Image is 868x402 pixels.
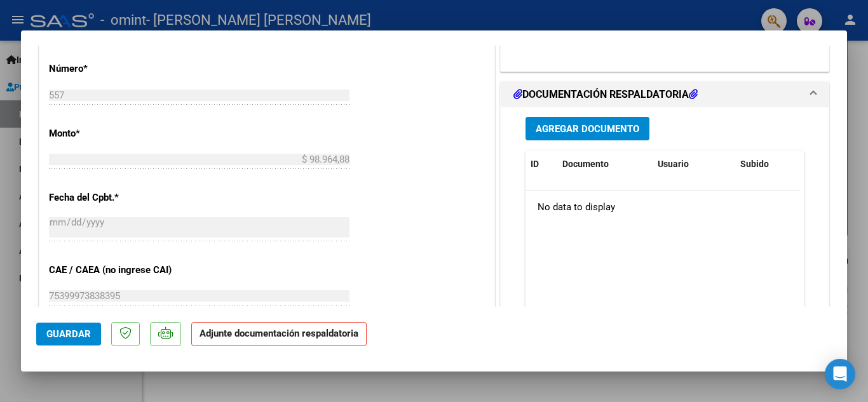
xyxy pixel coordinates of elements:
div: Open Intercom Messenger [825,359,855,389]
div: No data to display [526,191,799,223]
p: Número [49,62,180,76]
button: Agregar Documento [526,117,649,140]
h1: DOCUMENTACIÓN RESPALDATORIA [513,87,698,102]
span: Documento [562,159,609,169]
p: CAE / CAEA (no ingrese CAI) [49,263,180,278]
div: DOCUMENTACIÓN RESPALDATORIA [501,107,829,371]
span: Subido [740,159,769,169]
strong: Adjunte documentación respaldatoria [200,328,358,339]
p: Fecha del Cpbt. [49,191,180,205]
button: Guardar [36,323,101,345]
datatable-header-cell: ID [526,151,557,178]
span: ID [531,159,539,169]
span: Usuario [658,159,689,169]
datatable-header-cell: Acción [799,151,862,178]
span: Guardar [46,328,91,340]
span: Agregar Documento [536,123,639,135]
datatable-header-cell: Subido [735,151,799,178]
mat-expansion-panel-header: DOCUMENTACIÓN RESPALDATORIA [501,82,829,107]
datatable-header-cell: Documento [557,151,653,178]
datatable-header-cell: Usuario [653,151,735,178]
p: Monto [49,126,180,141]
